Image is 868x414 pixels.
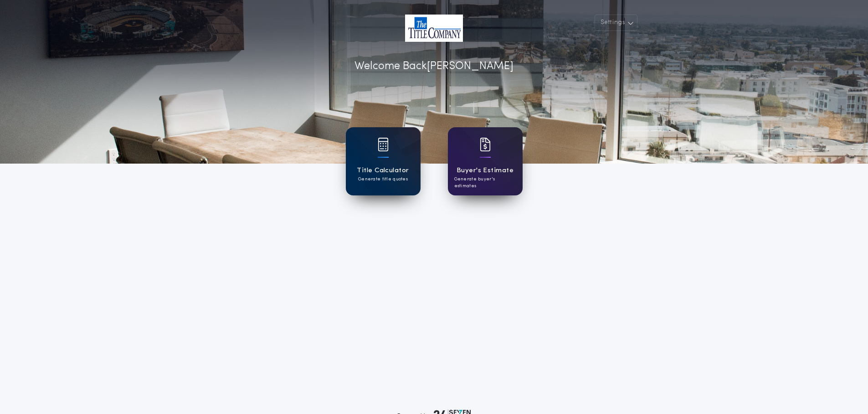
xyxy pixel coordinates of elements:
a: card iconBuyer's EstimateGenerate buyer's estimates [448,127,523,195]
p: Generate buyer's estimates [454,176,516,190]
p: Generate title quotes [358,176,408,183]
p: Welcome Back [PERSON_NAME] [354,58,514,75]
img: card icon [378,138,389,151]
img: account-logo [405,15,463,42]
a: card iconTitle CalculatorGenerate title quotes [346,127,421,195]
h1: Buyer's Estimate [457,165,514,176]
button: Settings [595,15,637,31]
h1: Title Calculator [357,165,409,176]
img: card icon [480,138,491,151]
